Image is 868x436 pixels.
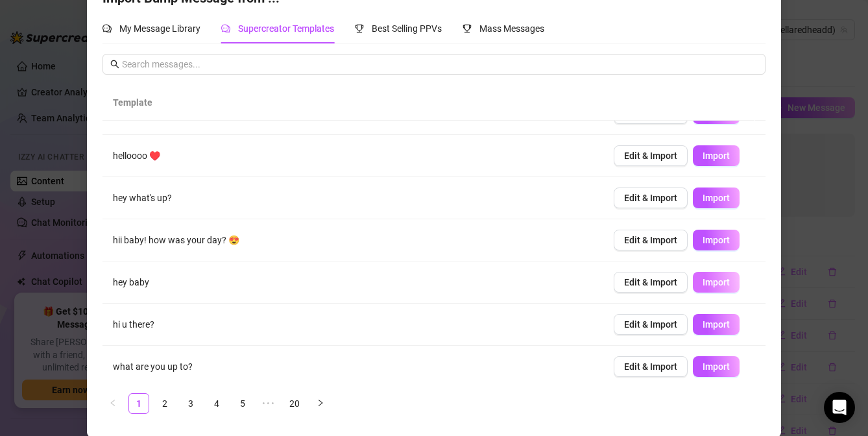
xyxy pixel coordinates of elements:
[614,145,688,166] button: Edit & Import
[181,394,200,413] a: 3
[122,57,758,71] input: Search messages...
[285,394,304,413] a: 20
[102,304,603,346] td: hi u there?
[180,393,201,414] li: 3
[109,399,117,407] span: left
[693,145,740,166] button: Import
[372,23,442,34] span: Best Selling PPVs
[258,393,279,414] li: Next 5 Pages
[693,314,740,335] button: Import
[317,399,324,407] span: right
[703,151,730,161] span: Import
[355,24,364,33] span: trophy
[693,272,740,293] button: Import
[102,24,112,33] span: comment
[614,356,688,377] button: Edit & Import
[624,277,677,287] span: Edit & Import
[110,60,119,69] span: search
[102,393,123,414] li: Previous Page
[693,230,740,250] button: Import
[614,272,688,293] button: Edit & Import
[128,393,149,414] li: 1
[463,24,472,33] span: trophy
[614,230,688,250] button: Edit & Import
[703,319,730,330] span: Import
[693,188,740,208] button: Import
[232,393,253,414] li: 5
[102,393,123,414] button: left
[693,356,740,377] button: Import
[624,361,677,372] span: Edit & Import
[102,85,593,121] th: Template
[238,23,334,34] span: Supercreator Templates
[102,346,603,388] td: what are you up to?
[703,361,730,372] span: Import
[479,23,544,34] span: Mass Messages
[129,394,149,413] a: 1
[310,393,331,414] li: Next Page
[206,393,227,414] li: 4
[233,394,252,413] a: 5
[102,261,603,304] td: hey baby
[221,24,230,33] span: comment
[624,151,677,161] span: Edit & Import
[614,314,688,335] button: Edit & Import
[703,193,730,203] span: Import
[703,277,730,287] span: Import
[207,394,226,413] a: 4
[102,219,603,261] td: hii baby! how was your day? 😍
[624,193,677,203] span: Edit & Import
[154,393,175,414] li: 2
[102,135,603,177] td: helloooo ♥️
[119,23,200,34] span: My Message Library
[614,188,688,208] button: Edit & Import
[310,393,331,414] button: right
[102,177,603,219] td: hey what's up?
[703,235,730,245] span: Import
[824,392,855,423] div: Open Intercom Messenger
[258,393,279,414] span: •••
[624,235,677,245] span: Edit & Import
[284,393,305,414] li: 20
[155,394,175,413] a: 2
[624,319,677,330] span: Edit & Import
